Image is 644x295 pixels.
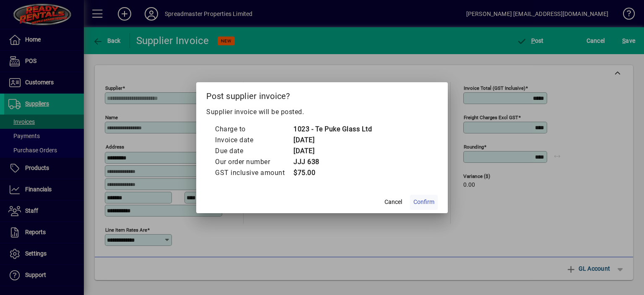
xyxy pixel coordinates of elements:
td: [DATE] [293,135,372,146]
td: Our order number [215,157,293,167]
span: Confirm [413,198,434,206]
h2: Post supplier invoice? [196,82,448,107]
td: GST inclusive amount [215,167,293,178]
td: Charge to [215,124,293,135]
td: [DATE] [293,146,372,157]
td: Invoice date [215,135,293,146]
td: 1023 - Te Puke Glass Ltd [293,124,372,135]
p: Supplier invoice will be posted. [206,107,438,117]
button: Cancel [380,195,407,210]
td: JJJ 638 [293,157,372,167]
td: Due date [215,146,293,157]
button: Confirm [410,195,438,210]
span: Cancel [384,198,402,206]
td: $75.00 [293,167,372,178]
